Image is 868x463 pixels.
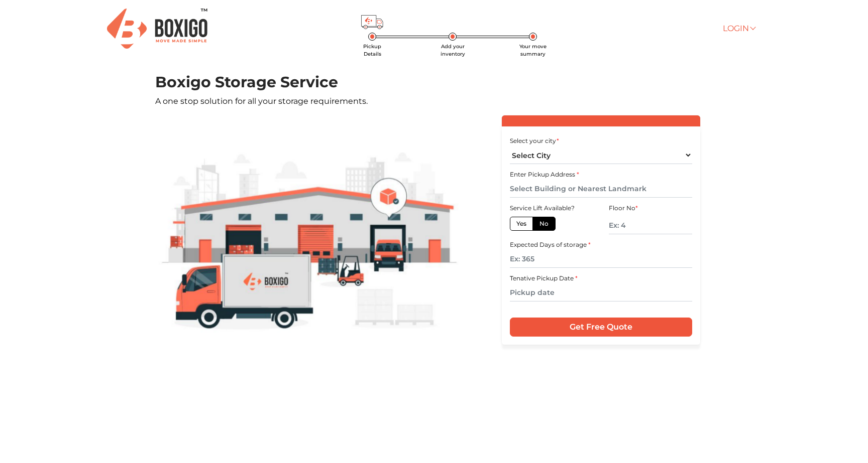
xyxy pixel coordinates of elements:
span: Your move summary [519,43,547,57]
span: Add your inventory [441,43,465,57]
label: Service Lift Available? [510,204,575,213]
label: No [532,217,556,231]
label: Yes [510,217,533,231]
label: Expected Days of storage [510,240,591,249]
label: Floor No [609,204,638,213]
span: Pickup Details [363,43,381,57]
input: Ex: 4 [609,217,692,234]
input: Get Free Quote [510,318,692,337]
h1: Boxigo Storage Service [155,73,713,91]
input: Select Building or Nearest Landmark [510,180,692,198]
p: A one stop solution for all your storage requirements. [155,95,713,107]
input: Pickup date [510,284,692,301]
label: Tenative Pickup Date [510,274,578,283]
img: Boxigo [107,9,207,48]
input: Ex: 365 [510,250,692,268]
label: Select your city [510,136,559,145]
label: Enter Pickup Address [510,170,579,179]
a: Login [723,24,755,33]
